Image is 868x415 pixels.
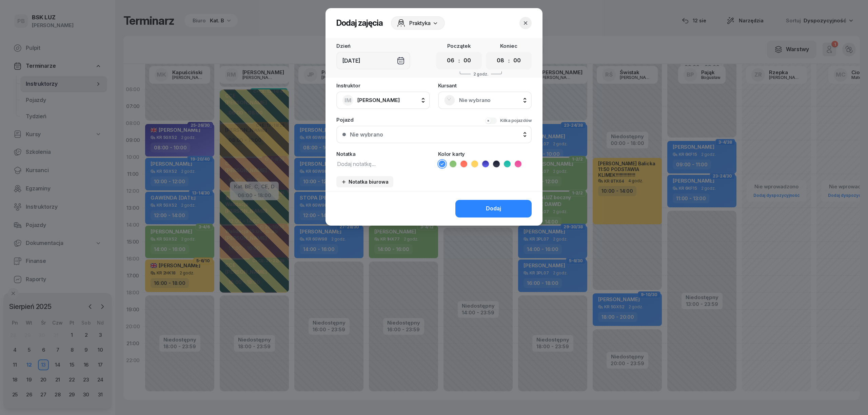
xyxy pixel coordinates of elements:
[336,91,430,109] button: IM[PERSON_NAME]
[344,98,352,103] span: IM
[350,132,383,137] div: Nie wybrano
[500,117,532,124] div: Kilka pojazdów
[336,18,383,28] h2: Dodaj zajęcia
[459,96,526,105] span: Nie wybrano
[455,200,532,217] button: Dodaj
[341,179,389,185] div: Notatka biurowa
[336,176,393,187] button: Notatka biurowa
[357,97,400,103] span: [PERSON_NAME]
[508,57,510,65] div: :
[409,19,431,27] span: Praktyka
[486,204,501,213] div: Dodaj
[458,57,460,65] div: :
[485,117,532,124] button: Kilka pojazdów
[336,126,532,143] button: Nie wybrano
